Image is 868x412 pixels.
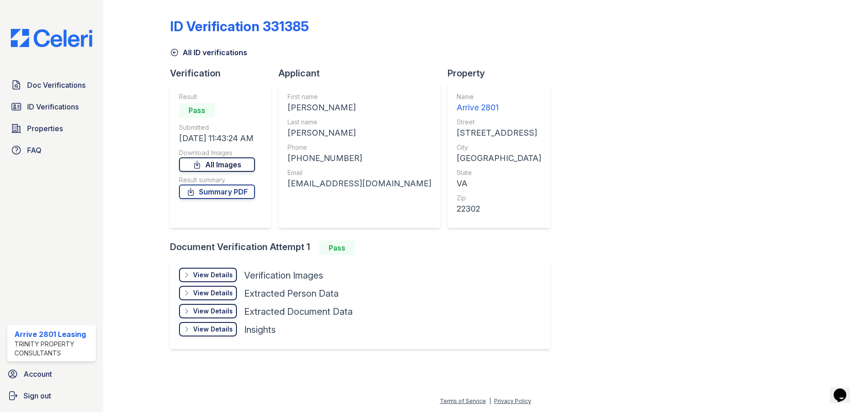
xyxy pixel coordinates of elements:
[179,92,255,101] div: Result
[494,398,531,404] a: Privacy Policy
[288,143,431,152] div: Phone
[489,398,491,404] div: |
[457,177,541,190] div: VA
[278,67,448,80] div: Applicant
[288,127,431,139] div: [PERSON_NAME]
[457,118,541,127] div: Street
[457,143,541,152] div: City
[288,92,431,101] div: First name
[170,18,309,34] div: ID Verification 331385
[457,203,541,215] div: 22302
[4,29,99,47] img: CE_Logo_Blue-a8612792a0a2168367f1c8372b55b34899dd931a85d93a1a3d3e32e68fde9ad4.png
[179,175,255,185] div: Result summary
[7,141,96,159] a: FAQ
[319,241,355,255] div: Pass
[193,325,233,334] div: View Details
[14,340,92,358] div: Trinity Property Consultants
[7,76,96,94] a: Doc Verifications
[457,101,541,114] div: Arrive 2801
[27,101,79,112] span: ID Verifications
[27,145,42,156] span: FAQ
[288,152,431,165] div: [PHONE_NUMBER]
[193,270,233,279] div: View Details
[457,127,541,139] div: [STREET_ADDRESS]
[179,132,255,145] div: [DATE] 11:43:24 AM
[7,119,96,137] a: Properties
[457,92,541,101] div: Name
[457,152,541,165] div: [GEOGRAPHIC_DATA]
[170,47,247,58] a: All ID verifications
[244,323,276,336] div: Insights
[244,269,323,282] div: Verification Images
[170,241,557,255] div: Document Verification Attempt 1
[4,387,99,405] a: Sign out
[288,101,431,114] div: [PERSON_NAME]
[179,185,255,199] a: Summary PDF
[457,92,541,114] a: Name Arrive 2801
[288,118,431,127] div: Last name
[27,123,63,134] span: Properties
[14,329,92,340] div: Arrive 2801 Leasing
[193,289,233,298] div: View Details
[448,67,557,80] div: Property
[170,67,278,80] div: Verification
[179,148,255,157] div: Download Images
[179,123,255,132] div: Submitted
[24,390,51,401] span: Sign out
[244,287,339,300] div: Extracted Person Data
[457,168,541,177] div: State
[457,194,541,203] div: Zip
[193,307,233,316] div: View Details
[244,305,353,318] div: Extracted Document Data
[7,98,96,116] a: ID Verifications
[288,177,431,190] div: [EMAIL_ADDRESS][DOMAIN_NAME]
[27,80,85,90] span: Doc Verifications
[179,103,215,118] div: Pass
[830,376,859,403] iframe: chat widget
[440,398,486,404] a: Terms of Service
[179,157,255,172] a: All Images
[4,365,99,383] a: Account
[288,168,431,177] div: Email
[24,369,52,379] span: Account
